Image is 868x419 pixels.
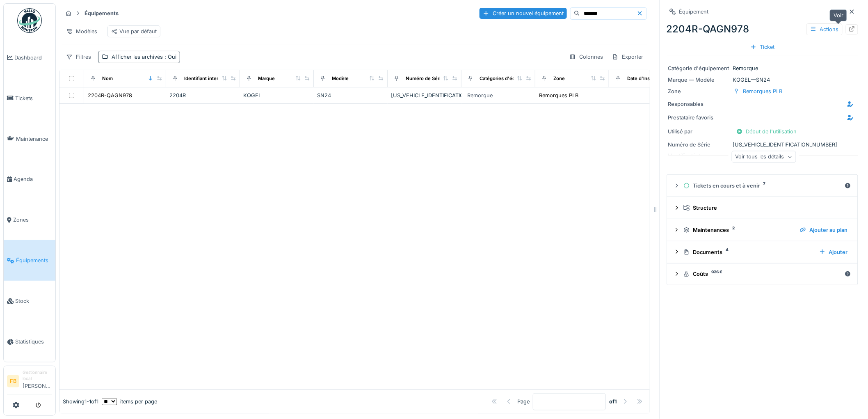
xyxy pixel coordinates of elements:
[670,200,854,215] summary: Structure
[668,87,730,95] div: Zone
[668,141,857,149] div: [US_VEHICLE_IDENTIFICATION_NUMBER]
[111,27,157,35] div: Vue par défaut
[679,8,709,16] div: Équipement
[14,175,52,183] span: Agenda
[88,92,132,99] div: 2204R-QAGN978
[733,126,800,137] div: Début de l'utilisation
[16,256,52,264] span: Équipements
[332,75,349,82] div: Modèle
[609,398,617,405] strong: of 1
[670,178,854,193] summary: Tickets en cours et à venir7
[668,76,730,84] div: Marque — Modèle
[112,53,176,61] div: Afficher les archivés
[608,51,647,63] div: Exporter
[62,25,101,37] div: Modèles
[102,398,157,405] div: items per page
[4,78,55,119] a: Tickets
[668,64,730,72] div: Catégorie d'équipement
[391,92,458,99] div: [US_VEHICLE_IDENTIFICATION_NUMBER]
[15,297,52,305] span: Stock
[747,41,778,53] div: Ticket
[4,240,55,281] a: Équipements
[667,22,858,37] div: 2204R-QAGN978
[62,51,95,63] div: Filtres
[406,75,443,82] div: Numéro de Série
[668,141,730,149] div: Numéro de Série
[4,281,55,321] a: Stock
[816,247,851,258] div: Ajouter
[4,37,55,78] a: Dashboard
[7,375,19,387] li: FB
[732,151,796,163] div: Voir tous les détails
[258,75,275,82] div: Marque
[683,182,841,190] div: Tickets en cours et à venir
[102,75,113,82] div: Nom
[830,9,847,21] div: Voir
[17,8,42,33] img: Badge_color-CXgf-gQk.svg
[7,369,52,395] a: FB Gestionnaire local[PERSON_NAME]
[4,159,55,200] a: Agenda
[63,398,98,405] div: Showing 1 - 1 of 1
[517,398,530,405] div: Page
[15,338,52,346] span: Statistiques
[668,100,730,108] div: Responsables
[670,222,854,238] summary: Maintenances2Ajouter au plan
[23,369,52,393] li: [PERSON_NAME]
[683,226,793,234] div: Maintenances
[566,51,607,63] div: Colonnes
[668,114,730,121] div: Prestataire favoris
[184,75,224,82] div: Identifiant interne
[668,128,730,135] div: Utilisé par
[683,270,841,278] div: Coûts
[4,200,55,240] a: Zones
[539,92,578,99] div: Remorques PLB
[15,94,52,102] span: Tickets
[480,75,537,82] div: Catégories d'équipement
[668,76,857,84] div: KOGEL — SN24
[4,119,55,159] a: Maintenance
[317,92,384,99] div: SN24
[683,248,813,256] div: Documents
[670,245,854,260] summary: Documents4Ajouter
[23,369,52,382] div: Gestionnaire local
[163,54,176,60] span: : Oui
[797,224,851,236] div: Ajouter au plan
[13,216,52,224] span: Zones
[14,54,52,62] span: Dashboard
[627,75,667,82] div: Date d'Installation
[169,92,237,99] div: 2204R
[743,87,783,95] div: Remorques PLB
[467,92,493,99] div: Remorque
[480,8,567,19] div: Créer un nouvel équipement
[16,135,52,143] span: Maintenance
[243,92,311,99] div: KOGEL
[683,204,848,212] div: Structure
[670,267,854,282] summary: Coûts926 €
[81,9,122,17] strong: Équipements
[4,321,55,362] a: Statistiques
[668,64,857,72] div: Remorque
[806,23,843,35] div: Actions
[553,75,565,82] div: Zone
